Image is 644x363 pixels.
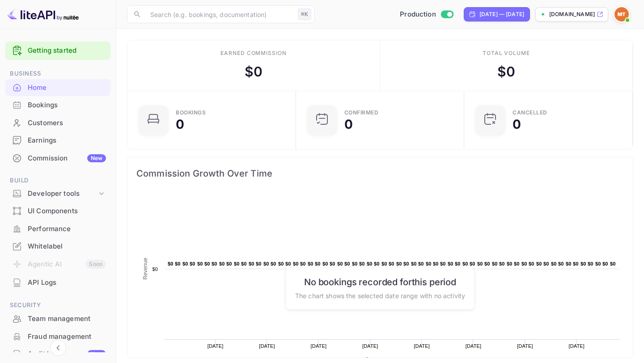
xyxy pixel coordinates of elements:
text: $0 [219,261,225,266]
text: $0 [426,261,432,266]
span: Build [5,176,110,186]
div: Confirmed [344,110,379,115]
text: $0 [389,261,394,266]
div: Developer tools [28,189,97,199]
text: $0 [226,261,232,266]
span: Commission Growth Over Time [136,166,624,181]
text: $0 [175,261,181,266]
text: $0 [352,261,358,266]
div: Customers [5,114,110,132]
text: $0 [462,261,468,266]
div: Bookings [5,97,110,114]
text: $0 [484,261,490,266]
div: Bookings [28,100,106,110]
text: $0 [359,261,365,266]
div: Fraud management [5,328,110,346]
text: $0 [551,261,557,266]
text: $0 [470,261,475,266]
div: Getting started [5,42,110,60]
a: UI Components [5,203,110,219]
text: $0 [285,261,291,266]
a: Audit logsNew [5,346,110,362]
div: UI Components [28,206,106,216]
text: $0 [566,261,572,266]
div: Home [28,83,106,93]
div: Whitelabel [28,241,106,252]
img: LiteAPI logo [7,7,79,21]
img: Minerave Travel [614,7,629,21]
text: $0 [374,261,380,266]
text: $0 [300,261,306,266]
div: $ 0 [245,62,263,82]
div: $ 0 [497,62,515,82]
text: $0 [249,261,254,266]
span: Security [5,300,110,310]
text: $0 [529,261,534,266]
a: Performance [5,220,110,237]
div: New [87,350,106,358]
div: 0 [176,118,184,131]
text: $0 [182,261,188,266]
div: Performance [5,220,110,238]
text: [DATE] [362,343,378,349]
p: The chart shows the selected date range with no activity [295,291,465,300]
input: Search (e.g. bookings, documentation) [145,5,294,23]
text: $0 [433,261,439,266]
div: 0 [513,118,521,131]
text: $0 [536,261,542,266]
div: Earnings [28,135,106,146]
div: Earnings [5,132,110,149]
text: $0 [580,261,586,266]
text: $0 [322,261,328,266]
text: $0 [241,261,247,266]
text: [DATE] [414,343,430,349]
div: Commission [28,153,106,164]
text: $0 [514,261,520,266]
text: $0 [588,261,593,266]
div: Switch to Sandbox mode [396,9,457,20]
text: $0 [440,261,446,266]
text: $0 [212,261,217,266]
span: Business [5,69,110,79]
div: API Logs [5,274,110,291]
a: Customers [5,114,110,131]
text: $0 [367,261,373,266]
text: [DATE] [466,343,482,349]
div: [DATE] — [DATE] [479,10,524,18]
text: $0 [595,261,601,266]
div: Developer tools [5,186,110,202]
text: $0 [418,261,424,266]
text: $0 [234,261,240,266]
text: $0 [396,261,402,266]
text: $0 [610,261,616,266]
div: Performance [28,224,106,234]
div: CANCELLED [513,110,547,115]
text: $0 [197,261,203,266]
text: $0 [455,261,461,266]
div: Fraud management [28,332,106,342]
text: $0 [308,261,314,266]
a: Fraud management [5,328,110,345]
div: Customers [28,118,106,128]
a: Earnings [5,132,110,148]
text: $0 [344,261,350,266]
text: $0 [152,266,158,272]
text: $0 [315,261,321,266]
text: $0 [602,261,608,266]
a: Home [5,79,110,96]
text: Revenue [142,257,148,279]
a: Bookings [5,97,110,113]
text: $0 [381,261,387,266]
text: $0 [448,261,453,266]
text: [DATE] [517,343,533,349]
text: [DATE] [568,343,585,349]
div: Bookings [176,110,206,115]
div: Team management [5,310,110,328]
text: [DATE] [259,343,275,349]
text: $0 [403,261,409,266]
text: $0 [256,261,262,266]
div: Whitelabel [5,238,110,255]
text: $0 [411,261,417,266]
a: API Logs [5,274,110,291]
div: UI Components [5,203,110,220]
